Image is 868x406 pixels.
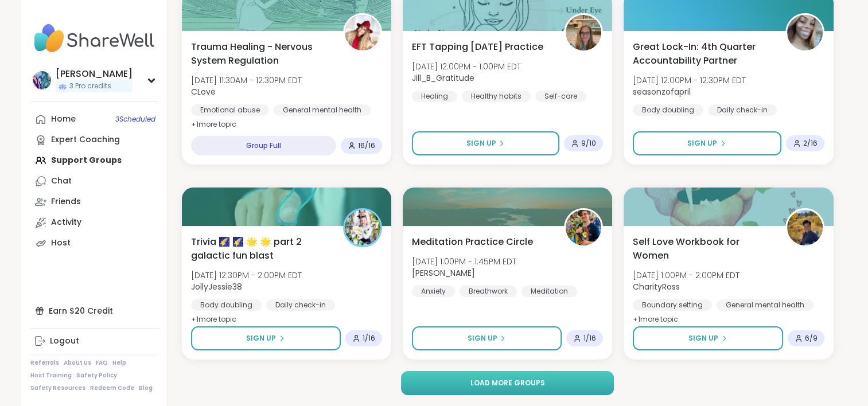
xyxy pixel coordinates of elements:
[30,109,158,130] a: Home3Scheduled
[633,104,703,116] div: Body doubling
[708,104,777,116] div: Daily check-in
[462,91,531,102] div: Healthy habits
[466,138,496,149] span: Sign Up
[76,372,117,380] a: Safety Policy
[30,18,158,58] img: ShareWell Nav Logo
[535,91,586,102] div: Self-care
[50,335,79,347] div: Logout
[30,331,158,352] a: Logout
[583,334,596,343] span: 1 / 16
[139,384,153,392] a: Blog
[266,299,335,311] div: Daily check-in
[412,267,475,279] b: [PERSON_NAME]
[191,281,242,292] b: JollyJessie38
[191,270,302,281] span: [DATE] 12:30PM - 2:00PM EDT
[51,217,81,228] div: Activity
[345,15,380,50] img: CLove
[51,175,72,187] div: Chat
[470,378,544,388] span: Load more groups
[467,333,497,343] span: Sign Up
[115,115,155,124] span: 3 Scheduled
[51,134,120,146] div: Expert Coaching
[521,286,577,297] div: Meditation
[96,359,108,367] a: FAQ
[412,326,562,350] button: Sign Up
[30,384,85,392] a: Safety Resources
[345,210,380,245] img: JollyJessie38
[191,299,262,311] div: Body doubling
[412,286,455,297] div: Anxiety
[633,131,781,155] button: Sign Up
[274,104,371,116] div: General mental health
[51,114,76,125] div: Home
[581,139,596,148] span: 9 / 10
[30,300,158,321] div: Earn $20 Credit
[787,15,823,50] img: seasonzofapril
[358,141,375,150] span: 16 / 16
[90,384,134,392] a: Redeem Code
[30,171,158,192] a: Chat
[191,326,341,350] button: Sign Up
[30,233,158,253] a: Host
[191,235,330,263] span: Trivia 🌠 🌠 🌟 🌟 part 2 galactic fun blast
[33,71,51,89] img: hollyjanicki
[633,86,691,97] b: seasonzofapril
[633,326,783,350] button: Sign Up
[30,359,59,367] a: Referrals
[460,286,517,297] div: Breathwork
[51,237,71,249] div: Host
[412,91,457,102] div: Healing
[112,359,126,367] a: Help
[363,334,375,343] span: 1 / 16
[56,68,133,80] div: [PERSON_NAME]
[633,40,772,68] span: Great Lock-In: 4th Quarter Accountability Partner
[412,72,474,84] b: Jill_B_Gratitude
[412,61,521,72] span: [DATE] 12:00PM - 1:00PM EDT
[805,334,818,343] span: 6 / 9
[633,75,746,86] span: [DATE] 12:00PM - 12:30PM EDT
[401,371,614,395] button: Load more groups
[412,40,543,54] span: EFT Tapping [DATE] Practice
[633,299,712,311] div: Boundary setting
[687,138,717,149] span: Sign Up
[688,333,718,343] span: Sign Up
[633,270,739,281] span: [DATE] 1:00PM - 2:00PM EDT
[191,75,302,86] span: [DATE] 11:30AM - 12:30PM EDT
[191,104,269,116] div: Emotional abuse
[412,256,516,267] span: [DATE] 1:00PM - 1:45PM EDT
[566,210,601,245] img: Nicholas
[191,86,216,97] b: CLove
[246,333,276,343] span: Sign Up
[191,40,330,68] span: Trauma Healing - Nervous System Regulation
[633,235,772,263] span: Self Love Workbook for Women
[412,131,559,155] button: Sign Up
[787,210,823,245] img: CharityRoss
[30,130,158,150] a: Expert Coaching
[566,15,601,50] img: Jill_B_Gratitude
[30,372,72,380] a: Host Training
[30,212,158,233] a: Activity
[717,299,813,311] div: General mental health
[191,136,336,155] div: Group Full
[69,81,111,91] span: 3 Pro credits
[30,192,158,212] a: Friends
[803,139,818,148] span: 2 / 16
[412,235,533,249] span: Meditation Practice Circle
[64,359,91,367] a: About Us
[51,196,81,208] div: Friends
[633,281,680,292] b: CharityRoss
